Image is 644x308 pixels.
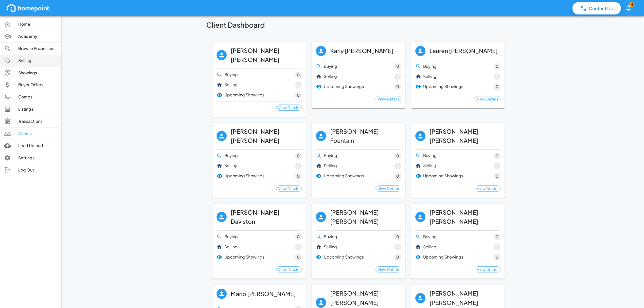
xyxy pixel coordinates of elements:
[423,63,437,69] p: Buying
[295,254,302,260] span: 0
[430,46,498,56] h6: Lauren [PERSON_NAME]
[430,127,500,145] h6: [PERSON_NAME] [PERSON_NAME]
[18,82,57,88] p: Buyer Offers
[494,74,500,79] span: 0
[295,244,302,250] span: 0
[324,84,364,90] p: Upcoming Showings
[394,244,401,250] span: 0
[224,163,238,169] p: Selling
[394,63,401,69] span: 0
[18,106,57,112] p: Listings
[475,267,500,272] span: View Details
[18,143,57,149] p: Lead Upload
[494,234,500,239] span: 0
[324,244,337,250] p: Selling
[423,244,436,250] p: Selling
[276,267,301,272] span: View Details
[494,163,500,169] span: 0
[295,82,302,88] span: 0
[423,254,463,260] p: Upcoming Showings
[224,92,264,98] p: Upcoming Showings
[494,153,500,159] span: 0
[276,105,301,110] span: View Details
[629,2,635,7] span: 4
[295,153,302,159] span: 0
[231,289,296,299] h6: Mario [PERSON_NAME]
[224,82,238,88] p: Selling
[494,63,500,69] span: 0
[231,127,302,145] h6: [PERSON_NAME] [PERSON_NAME]
[430,208,500,226] h6: [PERSON_NAME] [PERSON_NAME]
[475,186,500,191] span: View Details
[324,254,364,260] p: Upcoming Showings
[224,153,238,159] p: Buying
[394,153,401,159] span: 0
[423,234,437,240] p: Buying
[375,185,401,192] div: View Details
[18,167,57,173] p: Log Out
[295,92,302,98] span: 0
[18,94,57,100] p: Comps
[224,173,264,179] p: Upcoming Showings
[18,46,57,52] p: Browse Properties
[224,72,238,78] p: Buying
[589,5,613,12] p: Contact Us
[494,244,500,250] span: 0
[295,163,302,169] span: 0
[475,96,500,102] span: View Details
[330,127,401,145] h6: [PERSON_NAME] Fountain
[394,234,401,239] span: 0
[394,173,401,179] span: 0
[224,234,238,240] p: Buying
[394,74,401,79] span: 0
[330,208,401,226] h6: [PERSON_NAME] [PERSON_NAME]
[494,84,500,89] span: 0
[376,96,401,102] span: View Details
[18,118,57,124] p: Transactions
[324,163,337,169] p: Selling
[324,173,364,179] p: Upcoming Showings
[18,70,57,76] p: Showings
[324,63,337,69] p: Buying
[6,3,50,13] img: homepoint_logo_white.png
[231,46,302,64] h6: [PERSON_NAME] [PERSON_NAME]
[324,234,337,240] p: Buying
[475,185,500,192] div: View Details
[423,153,437,159] p: Buying
[276,105,302,111] div: View Details
[423,84,463,90] p: Upcoming Showings
[423,173,463,179] p: Upcoming Showings
[18,155,57,161] p: Settings
[324,74,337,79] p: Selling
[18,131,57,136] p: Clients
[376,267,401,272] span: View Details
[394,163,401,169] span: 0
[18,58,57,64] p: Selling
[423,163,436,169] p: Selling
[324,153,337,159] p: Buying
[18,33,57,39] p: Academy
[375,96,401,102] div: View Details
[295,72,302,78] span: 0
[295,173,302,179] span: 0
[295,234,302,239] span: 0
[18,21,57,27] p: Home
[376,186,401,191] span: View Details
[375,266,401,272] div: View Details
[494,254,500,260] span: 0
[475,266,500,272] div: View Details
[224,254,264,260] p: Upcoming Showings
[475,96,500,102] div: View Details
[623,2,634,14] button: 4
[423,74,436,79] p: Selling
[394,254,401,260] span: 0
[276,185,302,192] div: View Details
[330,46,393,56] h6: Karly [PERSON_NAME]
[224,244,238,250] p: Selling
[430,289,500,307] h6: [PERSON_NAME] [PERSON_NAME]
[494,173,500,179] span: 0
[276,186,301,191] span: View Details
[394,84,401,89] span: 0
[231,208,302,226] h6: [PERSON_NAME] Daviston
